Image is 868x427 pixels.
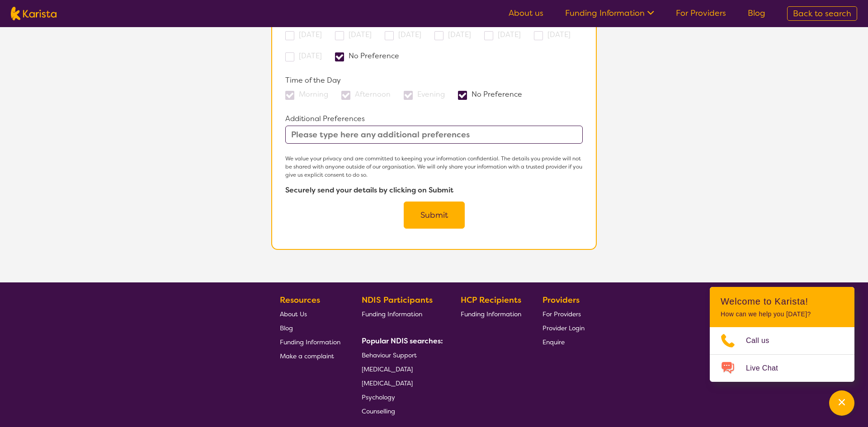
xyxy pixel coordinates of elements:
label: No Preference [335,51,405,61]
h2: Welcome to Karista! [721,296,844,307]
p: How can we help you [DATE]? [721,310,844,318]
a: [MEDICAL_DATA] [362,362,439,376]
p: Additional Preferences [285,112,583,126]
span: Funding Information [362,310,422,318]
b: HCP Recipients [461,295,521,305]
a: Blog [280,321,340,335]
a: Blog [748,8,765,19]
span: Funding Information [461,310,521,318]
span: Counselling [362,407,395,415]
button: Submit [404,202,465,229]
a: About Us [280,307,340,321]
ul: Choose channel [710,327,854,382]
label: No Preference [458,89,528,99]
input: Please type here any additional preferences [285,126,583,144]
b: Resources [280,295,320,305]
a: Psychology [362,390,439,404]
a: Funding Information [362,307,439,321]
a: Back to search [787,6,857,21]
img: Karista logo [11,7,57,20]
div: Channel Menu [710,287,854,382]
span: Make a complaint [280,352,334,360]
b: Popular NDIS searches: [362,336,443,346]
span: Enquire [542,338,565,346]
p: We value your privacy and are committed to keeping your information confidential. The details you... [285,155,583,179]
span: Funding Information [280,338,340,346]
span: Live Chat [746,361,789,375]
span: Blog [280,324,293,332]
span: [MEDICAL_DATA] [362,379,413,387]
span: Provider Login [542,324,585,332]
a: [MEDICAL_DATA] [362,376,439,390]
b: NDIS Participants [362,295,433,305]
a: Counselling [362,404,439,418]
a: Funding Information [280,335,340,349]
span: Psychology [362,393,395,401]
a: Funding Information [461,307,521,321]
button: Channel Menu [829,390,854,416]
a: Make a complaint [280,349,340,363]
span: For Providers [542,310,581,318]
a: Behaviour Support [362,348,439,362]
a: For Providers [542,307,585,321]
span: [MEDICAL_DATA] [362,365,413,373]
a: Provider Login [542,321,585,335]
a: Enquire [542,335,585,349]
span: Behaviour Support [362,351,417,359]
b: Providers [542,295,580,305]
a: About us [509,8,543,19]
span: About Us [280,310,307,318]
a: For Providers [676,8,726,19]
span: Back to search [793,8,851,19]
p: Time of the Day [285,74,583,87]
a: Funding Information [565,8,654,19]
b: Securely send your details by clicking on Submit [285,185,453,195]
span: Call us [746,334,780,347]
